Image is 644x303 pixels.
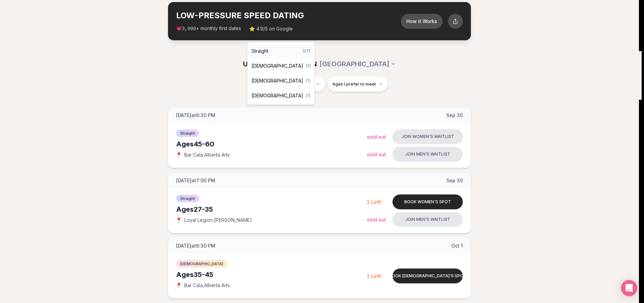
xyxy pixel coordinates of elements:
[252,63,303,69] span: [DEMOGRAPHIC_DATA]
[252,77,303,84] span: [DEMOGRAPHIC_DATA]
[306,93,310,98] span: ( 1 )
[252,92,303,99] span: [DEMOGRAPHIC_DATA]
[306,63,311,69] span: ( 5 )
[306,78,310,84] span: ( 1 )
[303,48,310,54] span: ( 27 )
[252,48,268,54] span: Straight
